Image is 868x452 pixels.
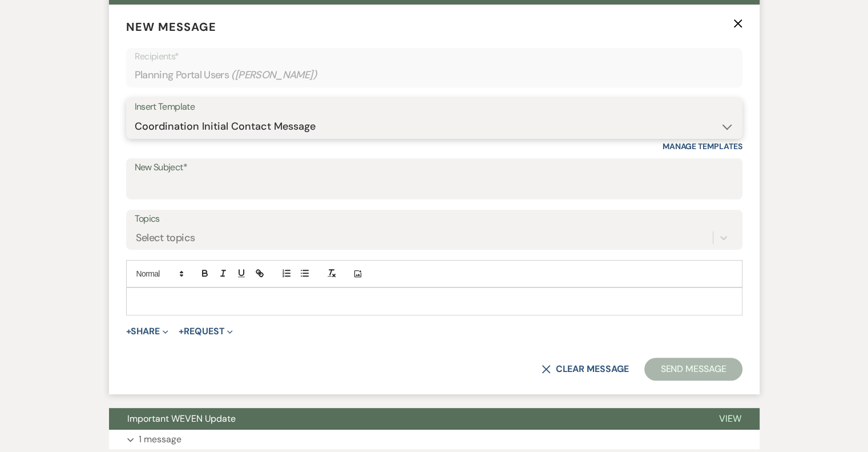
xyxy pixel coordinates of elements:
[179,327,233,336] button: Request
[231,67,317,83] span: ( [PERSON_NAME] )
[542,365,628,374] button: Clear message
[109,408,701,430] button: Important WEVEN Update
[179,327,184,336] span: +
[126,327,131,336] span: +
[701,408,760,430] button: View
[126,327,169,336] button: Share
[719,413,741,425] span: View
[135,99,734,115] div: Insert Template
[126,19,216,34] span: New Message
[663,141,742,151] a: Manage Templates
[135,159,734,176] label: New Subject*
[127,413,236,425] span: Important WEVEN Update
[136,230,195,246] div: Select topics
[139,432,181,447] p: 1 message
[135,64,734,86] div: Planning Portal Users
[135,49,734,64] p: Recipients*
[644,358,742,381] button: Send Message
[135,211,734,227] label: Topics
[109,430,760,449] button: 1 message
